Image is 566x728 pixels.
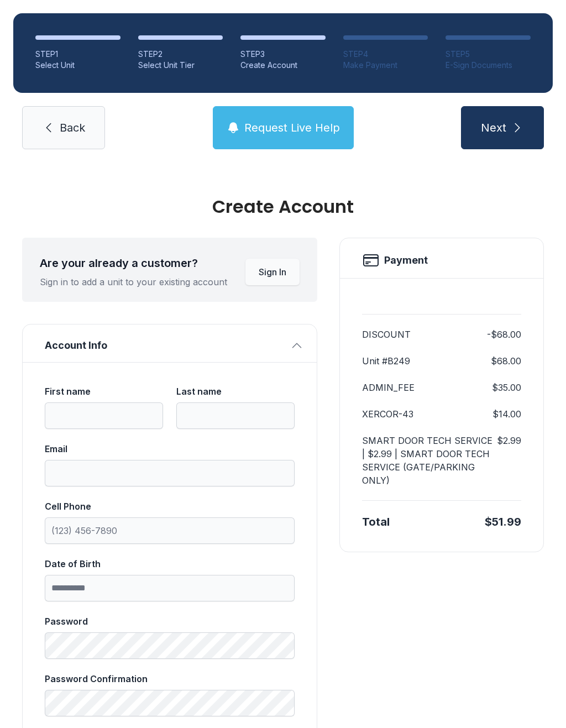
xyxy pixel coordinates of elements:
[362,407,413,421] dt: XERCOR-43
[40,255,227,271] div: Are your already a customer?
[35,60,120,71] div: Select Unit
[446,60,531,71] div: E-Sign Documents
[23,324,317,362] button: Account Info
[45,615,295,628] div: Password
[35,49,120,60] div: STEP 1
[45,557,295,570] div: Date of Birth
[362,328,411,341] dt: DISCOUNT
[362,434,492,487] dt: SMART DOOR TECH SERVICE | $2.99 | SMART DOOR TECH SERVICE (GATE/PARKING ONLY)
[45,632,295,659] input: Password
[45,575,295,601] input: Date of Birth
[244,120,340,135] span: Request Live Help
[45,338,286,353] span: Account Info
[259,265,286,279] span: Sign In
[362,514,390,530] div: Total
[240,49,326,60] div: STEP 3
[45,442,295,455] div: Email
[176,402,295,429] input: Last name
[22,198,544,216] div: Create Account
[384,253,428,268] h2: Payment
[138,60,223,71] div: Select Unit Tier
[343,60,428,71] div: Make Payment
[45,672,295,685] div: Password Confirmation
[40,275,227,289] div: Sign in to add a unit to your existing account
[491,354,521,368] dd: $68.00
[362,354,410,368] dt: Unit #B249
[446,49,531,60] div: STEP 5
[45,517,295,544] input: Cell Phone
[138,49,223,60] div: STEP 2
[60,120,85,135] span: Back
[45,690,295,716] input: Password Confirmation
[492,381,521,394] dd: $35.00
[492,407,521,421] dd: $14.00
[240,60,326,71] div: Create Account
[343,49,428,60] div: STEP 4
[362,381,415,394] dt: ADMIN_FEE
[45,402,163,429] input: First name
[485,514,521,530] div: $51.99
[481,120,506,135] span: Next
[497,434,521,487] dd: $2.99
[45,460,295,486] input: Email
[45,500,295,513] div: Cell Phone
[487,328,521,341] dd: -$68.00
[45,385,163,398] div: First name
[176,385,295,398] div: Last name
